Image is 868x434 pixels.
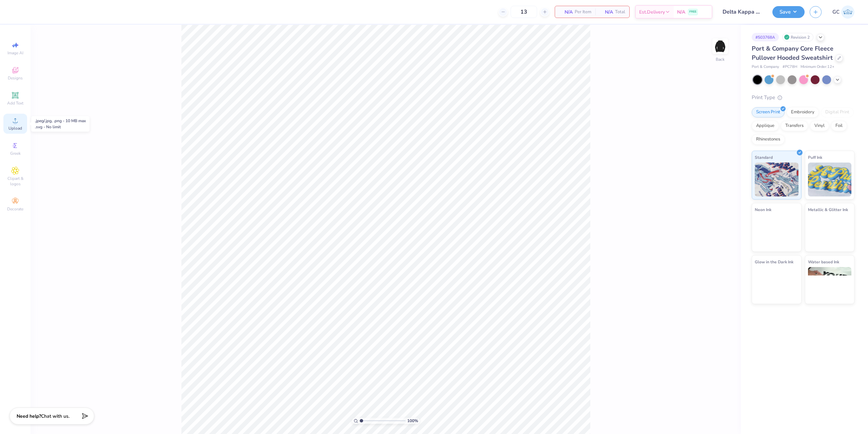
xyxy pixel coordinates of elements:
[615,8,625,16] span: Total
[677,8,685,16] span: N/A
[752,121,779,131] div: Applique
[716,56,725,62] div: Back
[17,413,41,419] strong: Need help?
[407,418,418,424] span: 100 %
[35,124,86,130] div: .svg - No limit
[772,6,805,18] button: Save
[832,5,854,19] a: GC
[7,206,23,212] span: Decorate
[3,176,27,187] span: Clipart & logos
[832,8,840,16] span: GC
[599,8,613,16] span: N/A
[831,121,847,131] div: Foil
[782,33,813,41] div: Revision 2
[7,100,23,106] span: Add Text
[752,44,833,62] span: Port & Company Core Fleece Pullover Hooded Sweatshirt
[808,154,822,161] span: Puff Ink
[511,6,537,18] input: – –
[755,215,798,249] img: Neon Ink
[808,163,852,196] img: Puff Ink
[559,8,573,16] span: N/A
[41,413,70,419] span: Chat with us.
[575,8,591,16] span: Per Item
[752,94,854,101] div: Print Type
[808,267,852,301] img: Water based Ink
[755,267,798,301] img: Glow in the Dark Ink
[717,5,767,19] input: Untitled Design
[801,64,834,70] span: Minimum Order: 12 +
[752,107,785,117] div: Screen Print
[752,134,785,145] div: Rhinestones
[755,154,773,161] span: Standard
[783,64,797,70] span: # PC78H
[689,10,696,14] span: FREE
[841,5,854,19] img: Gerard Christopher Trorres
[781,121,808,131] div: Transfers
[808,215,852,249] img: Metallic & Glitter Ink
[7,50,23,56] span: Image AI
[755,163,798,196] img: Standard
[752,33,779,41] div: # 503768A
[8,75,23,81] span: Designs
[713,39,727,53] img: Back
[787,107,819,117] div: Embroidery
[755,206,771,213] span: Neon Ink
[752,64,779,70] span: Port & Company
[10,151,21,156] span: Greek
[8,126,22,131] span: Upload
[35,118,86,124] div: .jpeg/.jpg, .png - 10 MB max
[810,121,829,131] div: Vinyl
[808,258,839,265] span: Water based Ink
[821,107,854,117] div: Digital Print
[755,258,793,265] span: Glow in the Dark Ink
[639,8,665,16] span: Est. Delivery
[808,206,848,213] span: Metallic & Glitter Ink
